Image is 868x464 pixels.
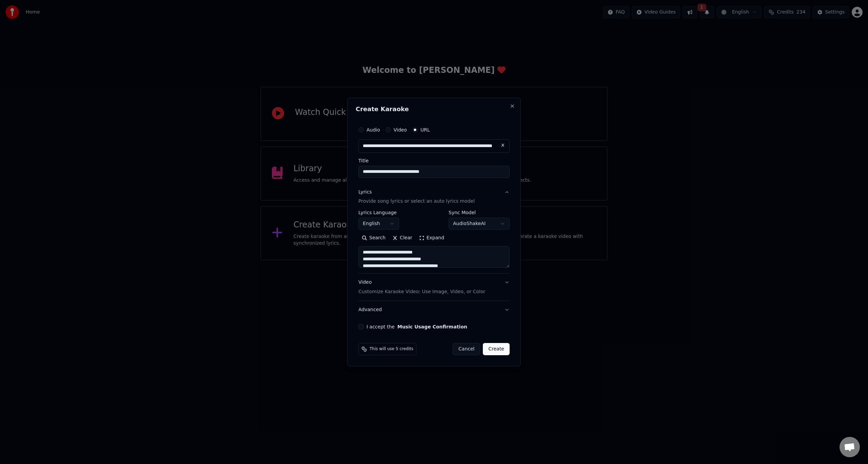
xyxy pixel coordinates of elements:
div: Lyrics [358,189,372,196]
button: Create [483,343,510,355]
button: Search [358,233,389,244]
label: Video [394,127,407,132]
button: LyricsProvide song lyrics or select an auto lyrics model [358,183,510,210]
label: Audio [367,127,380,132]
button: Expand [416,233,448,244]
button: Clear [389,233,416,244]
label: Lyrics Language [358,210,399,215]
button: Cancel [453,343,480,355]
span: This will use 5 credits [370,346,413,352]
h2: Create Karaoke [356,106,512,112]
label: Title [358,158,510,163]
p: Customize Karaoke Video: Use Image, Video, or Color [358,288,485,295]
button: Advanced [358,301,510,319]
p: Provide song lyrics or select an auto lyrics model [358,198,475,205]
label: URL [420,127,430,132]
div: LyricsProvide song lyrics or select an auto lyrics model [358,210,510,274]
label: Sync Model [449,210,510,215]
div: Video [358,279,485,296]
label: I accept the [367,324,467,329]
button: VideoCustomize Karaoke Video: Use Image, Video, or Color [358,274,510,301]
button: I accept the [397,324,467,329]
